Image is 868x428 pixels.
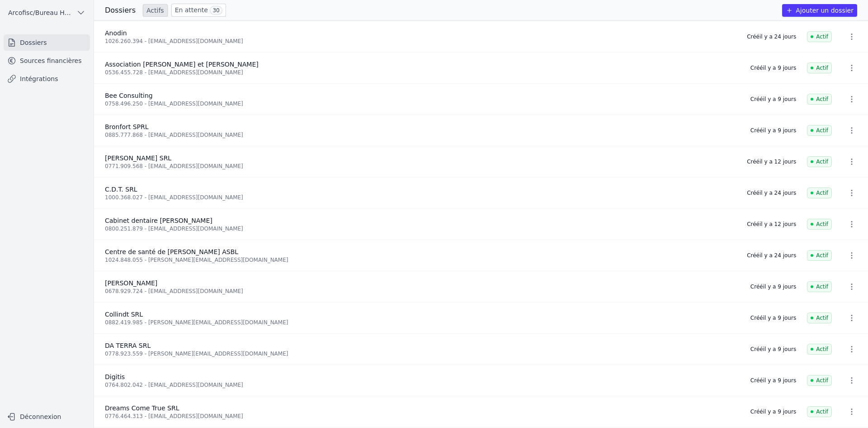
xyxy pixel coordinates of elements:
span: Anodin [105,29,127,37]
div: Créé il y a 24 jours [747,33,796,40]
span: Actif [807,156,832,167]
span: Actif [807,281,832,292]
span: Centre de santé de [PERSON_NAME] ASBL [105,248,238,255]
span: Actif [807,406,832,417]
div: 0758.496.250 - [EMAIL_ADDRESS][DOMAIN_NAME] [105,100,740,107]
div: Créé il y a 9 jours [750,408,796,415]
a: Intégrations [4,71,90,87]
span: Actif [807,344,832,355]
span: 30 [210,6,222,15]
button: Déconnexion [4,409,90,424]
div: 0536.455.728 - [EMAIL_ADDRESS][DOMAIN_NAME] [105,69,740,76]
div: Créé il y a 24 jours [747,189,796,197]
span: Actif [807,219,832,230]
div: 0778.923.559 - [PERSON_NAME][EMAIL_ADDRESS][DOMAIN_NAME] [105,350,740,357]
div: 0776.464.313 - [EMAIL_ADDRESS][DOMAIN_NAME] [105,413,740,420]
span: Collindt SRL [105,311,143,318]
div: 0882.419.985 - [PERSON_NAME][EMAIL_ADDRESS][DOMAIN_NAME] [105,319,740,326]
span: Actif [807,31,832,42]
div: Créé il y a 12 jours [747,158,796,165]
span: Actif [807,63,832,73]
span: Actif [807,125,832,136]
div: Créé il y a 24 jours [747,252,796,259]
h3: Dossiers [105,5,136,16]
span: Bee Consulting [105,92,153,99]
span: Actif [807,250,832,261]
span: [PERSON_NAME] [105,279,157,287]
button: Arcofisc/Bureau Haot [4,5,90,20]
div: 0885.777.868 - [EMAIL_ADDRESS][DOMAIN_NAME] [105,131,740,139]
span: Actif [807,313,832,323]
div: 1000.368.027 - [EMAIL_ADDRESS][DOMAIN_NAME] [105,194,736,201]
a: Dossiers [4,34,90,51]
div: Créé il y a 12 jours [747,221,796,228]
span: Digitis [105,373,125,380]
div: Créé il y a 9 jours [750,127,796,134]
span: Actif [807,375,832,386]
div: Créé il y a 9 jours [750,283,796,290]
div: Créé il y a 9 jours [750,314,796,322]
a: En attente 30 [171,4,226,17]
div: Créé il y a 9 jours [750,64,796,72]
span: Arcofisc/Bureau Haot [8,8,73,17]
span: Dreams Come True SRL [105,404,179,412]
div: 1026.260.394 - [EMAIL_ADDRESS][DOMAIN_NAME] [105,38,736,45]
div: 0678.929.724 - [EMAIL_ADDRESS][DOMAIN_NAME] [105,288,740,295]
span: C.D.T. SRL [105,186,137,193]
span: Actif [807,188,832,198]
span: Cabinet dentaire [PERSON_NAME] [105,217,212,224]
a: Actifs [143,4,168,17]
div: 0764.802.042 - [EMAIL_ADDRESS][DOMAIN_NAME] [105,381,740,389]
div: Créé il y a 9 jours [750,377,796,384]
div: Créé il y a 9 jours [750,96,796,103]
div: 0800.251.879 - [EMAIL_ADDRESS][DOMAIN_NAME] [105,225,736,232]
div: 1024.848.055 - [PERSON_NAME][EMAIL_ADDRESS][DOMAIN_NAME] [105,256,736,264]
span: [PERSON_NAME] SRL [105,154,171,162]
span: DA TERRA SRL [105,342,151,349]
span: Association [PERSON_NAME] et [PERSON_NAME] [105,61,259,68]
span: Bronfort SPRL [105,123,149,130]
button: Ajouter un dossier [782,4,857,17]
div: 0771.909.568 - [EMAIL_ADDRESS][DOMAIN_NAME] [105,163,736,170]
a: Sources financières [4,53,90,69]
span: Actif [807,94,832,105]
div: Créé il y a 9 jours [750,346,796,353]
